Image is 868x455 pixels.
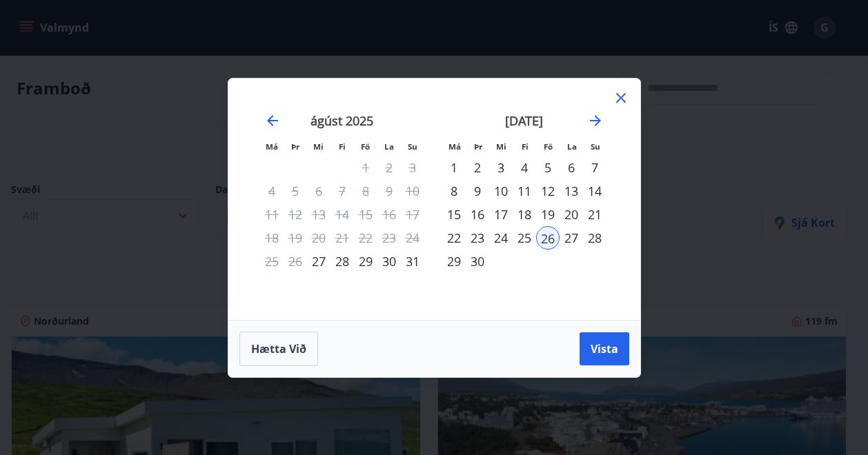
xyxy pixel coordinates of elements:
div: 7 [583,156,606,179]
div: 23 [466,226,489,250]
td: Choose sunnudagur, 28. september 2025 as your check-out date. It’s available. [583,226,606,250]
div: 28 [583,226,606,250]
td: Choose fimmtudagur, 18. september 2025 as your check-out date. It’s available. [513,203,536,226]
td: Choose miðvikudagur, 3. september 2025 as your check-out date. It’s available. [489,156,513,179]
td: Not available. þriðjudagur, 19. ágúst 2025 [284,226,307,250]
td: Not available. miðvikudagur, 20. ágúst 2025 [307,226,331,250]
td: Not available. miðvikudagur, 13. ágúst 2025 [307,203,331,226]
div: 16 [466,203,489,226]
div: Move forward to switch to the next month. [587,112,604,129]
td: Not available. sunnudagur, 3. ágúst 2025 [401,156,424,179]
div: 20 [560,203,583,226]
td: Choose sunnudagur, 14. september 2025 as your check-out date. It’s available. [583,179,606,203]
div: 26 [536,226,560,250]
div: 4 [513,156,536,179]
div: 14 [583,179,606,203]
td: Choose þriðjudagur, 16. september 2025 as your check-out date. It’s available. [466,203,489,226]
span: Vista [591,341,618,356]
td: Choose mánudagur, 8. september 2025 as your check-out date. It’s available. [442,179,466,203]
small: Fö [544,141,553,152]
td: Not available. laugardagur, 2. ágúst 2025 [377,156,401,179]
small: Mi [496,141,506,152]
td: Selected as start date. föstudagur, 26. september 2025 [536,226,560,250]
div: 10 [489,179,513,203]
div: 17 [489,203,513,226]
div: 30 [377,250,401,273]
td: Not available. laugardagur, 23. ágúst 2025 [377,226,401,250]
small: La [567,141,577,152]
small: La [384,141,394,152]
td: Not available. mánudagur, 18. ágúst 2025 [260,226,284,250]
td: Not available. laugardagur, 9. ágúst 2025 [377,179,401,203]
div: 27 [560,226,583,250]
td: Not available. mánudagur, 4. ágúst 2025 [260,179,284,203]
span: Hætta við [251,341,306,356]
td: Choose miðvikudagur, 17. september 2025 as your check-out date. It’s available. [489,203,513,226]
small: Su [591,141,600,152]
div: 8 [442,179,466,203]
td: Not available. fimmtudagur, 7. ágúst 2025 [331,179,354,203]
td: Not available. laugardagur, 16. ágúst 2025 [377,203,401,226]
div: 21 [583,203,606,226]
td: Choose föstudagur, 5. september 2025 as your check-out date. It’s available. [536,156,560,179]
div: 3 [489,156,513,179]
td: Choose föstudagur, 29. ágúst 2025 as your check-out date. It’s available. [354,250,377,273]
td: Choose föstudagur, 19. september 2025 as your check-out date. It’s available. [536,203,560,226]
td: Not available. sunnudagur, 10. ágúst 2025 [401,179,424,203]
div: 9 [466,179,489,203]
td: Choose miðvikudagur, 27. ágúst 2025 as your check-out date. It’s available. [307,250,331,273]
div: 28 [331,250,354,273]
td: Not available. mánudagur, 11. ágúst 2025 [260,203,284,226]
td: Not available. fimmtudagur, 21. ágúst 2025 [331,226,354,250]
div: 1 [442,156,466,179]
small: Má [266,141,278,152]
td: Choose miðvikudagur, 24. september 2025 as your check-out date. It’s available. [489,226,513,250]
div: 2 [466,156,489,179]
td: Choose laugardagur, 20. september 2025 as your check-out date. It’s available. [560,203,583,226]
small: Mi [313,141,324,152]
td: Choose þriðjudagur, 2. september 2025 as your check-out date. It’s available. [466,156,489,179]
div: 31 [401,250,424,273]
small: Fi [522,141,529,152]
td: Choose miðvikudagur, 10. september 2025 as your check-out date. It’s available. [489,179,513,203]
strong: ágúst 2025 [310,112,373,129]
td: Choose sunnudagur, 7. september 2025 as your check-out date. It’s available. [583,156,606,179]
td: Choose sunnudagur, 21. september 2025 as your check-out date. It’s available. [583,203,606,226]
div: 19 [536,203,560,226]
td: Choose mánudagur, 15. september 2025 as your check-out date. It’s available. [442,203,466,226]
td: Not available. þriðjudagur, 5. ágúst 2025 [284,179,307,203]
small: Þr [474,141,482,152]
td: Not available. föstudagur, 22. ágúst 2025 [354,226,377,250]
td: Not available. þriðjudagur, 26. ágúst 2025 [284,250,307,273]
td: Choose fimmtudagur, 4. september 2025 as your check-out date. It’s available. [513,156,536,179]
td: Choose mánudagur, 29. september 2025 as your check-out date. It’s available. [442,250,466,273]
div: 29 [354,250,377,273]
td: Choose þriðjudagur, 9. september 2025 as your check-out date. It’s available. [466,179,489,203]
div: Move backward to switch to the previous month. [264,112,281,129]
small: Fö [361,141,370,152]
strong: [DATE] [505,112,543,129]
td: Not available. mánudagur, 25. ágúst 2025 [260,250,284,273]
small: Þr [291,141,299,152]
td: Choose mánudagur, 1. september 2025 as your check-out date. It’s available. [442,156,466,179]
div: 5 [536,156,560,179]
td: Choose laugardagur, 27. september 2025 as your check-out date. It’s available. [560,226,583,250]
td: Choose mánudagur, 22. september 2025 as your check-out date. It’s available. [442,226,466,250]
div: 22 [442,226,466,250]
small: Fi [339,141,346,152]
div: 18 [513,203,536,226]
div: 24 [489,226,513,250]
div: 15 [442,203,466,226]
small: Su [408,141,417,152]
div: 25 [513,226,536,250]
div: Calendar [245,95,624,303]
div: 13 [560,179,583,203]
div: 30 [466,250,489,273]
td: Not available. föstudagur, 1. ágúst 2025 [354,156,377,179]
div: 11 [513,179,536,203]
td: Choose laugardagur, 13. september 2025 as your check-out date. It’s available. [560,179,583,203]
td: Choose þriðjudagur, 30. september 2025 as your check-out date. It’s available. [466,250,489,273]
div: 27 [307,250,331,273]
td: Not available. föstudagur, 8. ágúst 2025 [354,179,377,203]
div: 29 [442,250,466,273]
